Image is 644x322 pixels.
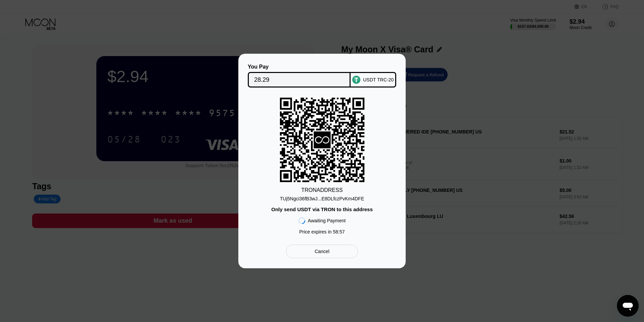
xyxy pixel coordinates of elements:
div: Only send USDT via TRON to this address [271,206,373,212]
div: Awaiting Payment [308,218,346,223]
div: TUj5Ngci36fB3wJ...E8DLfczPvKm4DFE [280,196,364,201]
span: 58 : 57 [333,229,345,234]
iframe: Кнопка запуска окна обмена сообщениями [617,295,639,317]
div: USDT TRC-20 [363,77,394,82]
div: You PayUSDT TRC-20 [248,64,396,88]
div: You Pay [248,64,351,70]
div: Cancel [315,248,330,254]
div: TUj5Ngci36fB3wJ...E8DLfczPvKm4DFE [280,193,364,201]
div: Price expires in [299,229,345,234]
div: Cancel [286,245,358,258]
div: TRON ADDRESS [301,187,343,193]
